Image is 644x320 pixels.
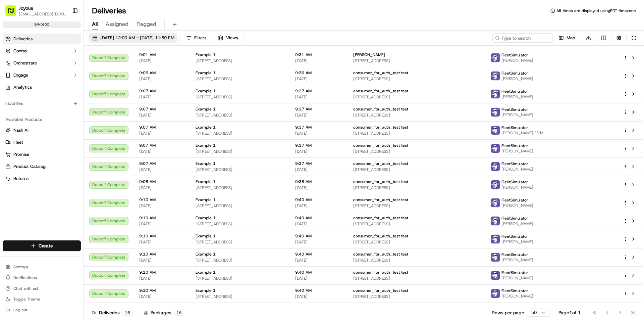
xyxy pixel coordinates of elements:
span: [STREET_ADDRESS] [353,112,480,118]
button: Views [215,33,241,43]
button: Notifications [3,273,81,282]
span: Engage [13,72,28,78]
span: [STREET_ADDRESS] [353,76,480,82]
span: 9:31 AM [295,52,342,57]
a: Product Catalog [5,164,78,170]
span: [STREET_ADDRESS] [196,203,284,209]
span: [DATE] [139,203,185,209]
div: Available Products [3,114,81,125]
span: [DATE] [295,112,342,118]
span: [STREET_ADDRESS] [353,167,480,172]
span: • [56,122,58,128]
img: FleetSimulator.png [491,162,500,171]
button: Filters [183,33,209,43]
span: FleetSimulator [501,143,528,148]
span: Example 1 [196,88,216,94]
span: FleetSimulator [501,179,528,185]
button: Map [555,33,578,43]
span: [STREET_ADDRESS] [196,185,284,190]
span: [PERSON_NAME] [501,257,533,263]
span: Deliveries [13,36,33,42]
button: Settings [3,262,81,272]
span: 9:36 AM [295,70,342,76]
img: Nash [7,7,20,20]
button: Start new chat [114,66,122,74]
button: Orchestrate [3,58,81,68]
span: Toggle Theme [13,296,40,302]
span: [STREET_ADDRESS] [353,258,480,263]
span: [DATE] [295,149,342,154]
img: FleetSimulator.png [491,271,500,280]
span: 9:07 AM [139,106,185,112]
input: Got a question? Start typing here... [17,43,121,50]
span: 9:08 AM [139,179,185,184]
span: FleetSimulator [501,71,528,76]
span: [DATE] [295,258,342,263]
img: 1736555255976-a54dd68f-1ca7-489b-9aae-adbdc363a1c4 [13,123,19,128]
span: [PERSON_NAME] [501,76,533,81]
div: Packages [144,309,184,316]
div: 📗 [7,151,12,156]
span: 9:10 AM [139,215,185,221]
span: [PERSON_NAME] [501,275,533,281]
img: 8016278978528_b943e370aa5ada12b00a_72.png [14,64,26,76]
span: Orchestrate [13,60,37,66]
div: We're available if you need us! [30,71,92,76]
span: consumer_for_auth_test test [353,143,408,148]
span: [STREET_ADDRESS] [353,131,480,136]
img: FleetSimulator.png [491,198,500,207]
span: FleetSimulator [501,107,528,112]
div: Page 1 of 1 [558,309,581,316]
span: Example 1 [196,143,216,148]
span: consumer_for_auth_test test [353,270,408,275]
span: consumer_for_auth_test test [353,88,408,94]
span: [STREET_ADDRESS] [196,167,284,172]
span: [PERSON_NAME] DVM [501,130,543,136]
span: 9:40 AM [295,288,342,293]
a: Promise [5,151,78,157]
span: [EMAIL_ADDRESS][DOMAIN_NAME] [19,11,67,17]
span: FleetSimulator [501,161,528,167]
span: Promise [13,151,29,157]
span: Views [226,35,238,41]
span: [STREET_ADDRESS] [196,239,284,245]
span: [STREET_ADDRESS] [196,112,284,118]
button: Toggle Theme [3,294,81,304]
img: FleetSimulator.png [491,235,500,243]
span: [DATE] [295,294,342,299]
span: [DATE] [59,122,73,128]
span: 9:37 AM [295,161,342,166]
span: 9:07 AM [139,88,185,94]
span: [STREET_ADDRESS] [353,203,480,209]
span: [DATE] [295,167,342,172]
div: Past conversations [7,87,45,93]
span: [STREET_ADDRESS] [196,149,284,154]
span: Example 1 [196,233,216,239]
span: 9:10 AM [139,233,185,239]
div: 16 [122,310,132,316]
span: [PERSON_NAME] [353,52,385,57]
a: Analytics [3,82,81,93]
button: Returns [3,173,81,184]
span: Pylon [67,167,81,172]
span: FleetSimulator [501,197,528,203]
span: [STREET_ADDRESS] [196,76,284,82]
span: [DATE] [295,94,342,100]
span: 9:10 AM [139,252,185,257]
button: Control [3,46,81,56]
span: 9:37 AM [295,143,342,148]
span: All [92,20,98,28]
span: consumer_for_auth_test test [353,215,408,221]
img: FleetSimulator.png [491,72,500,80]
span: [DATE] [139,258,185,263]
span: Example 1 [196,125,216,130]
span: Joyous [19,5,33,11]
span: Map [567,35,575,41]
span: [PERSON_NAME] [501,167,533,172]
span: Example 1 [196,179,216,184]
div: Start new chat [30,64,110,71]
span: [PERSON_NAME] [501,293,533,299]
span: Chat with us! [13,286,38,291]
span: Flagged [137,20,156,28]
span: 9:40 AM [295,270,342,275]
